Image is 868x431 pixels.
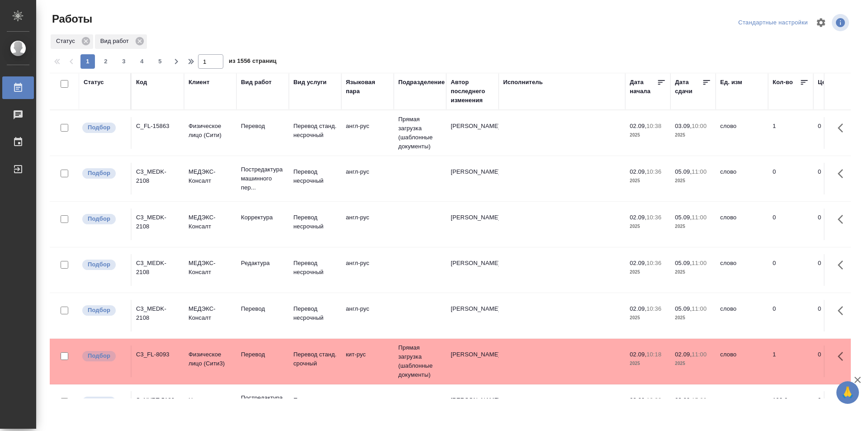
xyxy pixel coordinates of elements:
p: Постредактура машинного пер... [241,165,284,192]
button: 🙏 [836,381,859,404]
div: C_FL-15863 [136,122,179,131]
p: 2025 [630,268,666,277]
td: [PERSON_NAME] [446,254,499,286]
td: англ-рус [341,163,394,194]
p: 02.09, [630,305,646,312]
div: Можно подбирать исполнителей [81,213,126,225]
td: англ-рус [341,208,394,240]
p: 10:36 [646,214,661,221]
span: 4 [135,57,149,66]
td: слово [716,208,768,240]
p: 05.09, [675,260,692,266]
p: 2025 [630,313,666,322]
button: 2 [99,54,113,69]
div: Можно подбирать исполнителей [81,396,126,408]
div: Вид работ [241,78,272,87]
div: Код [136,78,147,87]
p: Подбор [88,169,110,178]
div: Можно подбирать исполнителей [81,167,126,180]
p: Подбор [88,214,110,223]
div: Автор последнего изменения [451,78,494,105]
td: англ-рус [341,300,394,332]
td: англ-рус [341,391,394,423]
div: Языковая пара [346,78,389,96]
p: 2025 [675,359,711,368]
span: из 1556 страниц [229,56,277,69]
button: 5 [153,54,167,69]
p: 2025 [675,313,711,322]
td: слово [716,117,768,149]
p: 2025 [630,176,666,185]
p: Вид работ [100,37,132,46]
button: Здесь прячутся важные кнопки [832,117,854,139]
div: Дата начала [630,78,657,96]
p: 11:00 [692,168,707,175]
div: Дата сдачи [675,78,702,96]
p: Постредактура машинного пер... [241,393,284,421]
p: 2025 [630,359,666,368]
p: Перевод станд. несрочный [293,122,337,140]
p: 03.09, [675,123,692,129]
td: 0 [813,391,859,423]
div: C3_MEDK-2108 [136,304,179,322]
p: Подбор [88,397,110,406]
p: Подбор [88,260,110,269]
span: 🙏 [840,383,855,402]
td: Прямая загрузка (шаблонные документы) [394,339,446,384]
div: Статус [84,78,104,87]
p: 02.09, [675,351,692,358]
td: 0 [768,208,813,240]
p: 15:00 [692,397,707,403]
p: 11:00 [692,351,707,358]
td: [PERSON_NAME] [446,163,499,194]
p: Перевод несрочный [293,167,337,185]
div: Клиент [189,78,209,87]
button: Здесь прячутся важные кнопки [832,300,854,322]
div: C3_MEDK-2108 [136,213,179,231]
td: [PERSON_NAME] [446,208,499,240]
p: Перевод [241,122,284,131]
p: 05.09, [675,214,692,221]
p: Статус [56,37,78,46]
p: 11:00 [692,214,707,221]
p: МЕДЭКС-Консалт [189,259,232,277]
td: 0 [813,254,859,286]
p: 10:36 [646,260,661,266]
button: 3 [117,54,131,69]
p: 11:00 [692,260,707,266]
p: Физическое лицо (Сити3) [189,350,232,368]
p: Перевод несрочный [293,259,337,277]
p: Физическое лицо (Сити) [189,122,232,140]
button: Здесь прячутся важные кнопки [832,346,854,367]
p: 05.09, [675,305,692,312]
p: Подбор [88,123,110,132]
p: 2025 [675,268,711,277]
p: Корректура [241,213,284,222]
td: [PERSON_NAME] [446,391,499,423]
p: МЕДЭКС-Консалт [189,213,232,231]
p: 2025 [675,176,711,185]
td: 193.6 [768,391,813,423]
div: Исполнитель [503,78,543,87]
span: Посмотреть информацию [832,14,851,31]
p: Редактура [241,259,284,268]
td: слово [716,300,768,332]
p: МЕДЭКС-Консалт [189,167,232,185]
p: 05.09, [675,168,692,175]
button: 4 [135,54,149,69]
td: слово [716,254,768,286]
p: 03.09, [675,397,692,403]
div: Можно подбирать исполнителей [81,259,126,271]
td: 1 [768,117,813,149]
td: [PERSON_NAME] [446,117,499,149]
p: Перевод станд. срочный [293,350,337,368]
td: 0 [768,163,813,194]
td: слово [716,163,768,194]
td: 0 [813,117,859,149]
div: Вид работ [95,34,147,49]
button: Здесь прячутся важные кнопки [832,208,854,230]
td: 0 [813,300,859,332]
p: Перевод несрочный [293,213,337,231]
button: Здесь прячутся важные кнопки [832,163,854,185]
span: 2 [99,57,113,66]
